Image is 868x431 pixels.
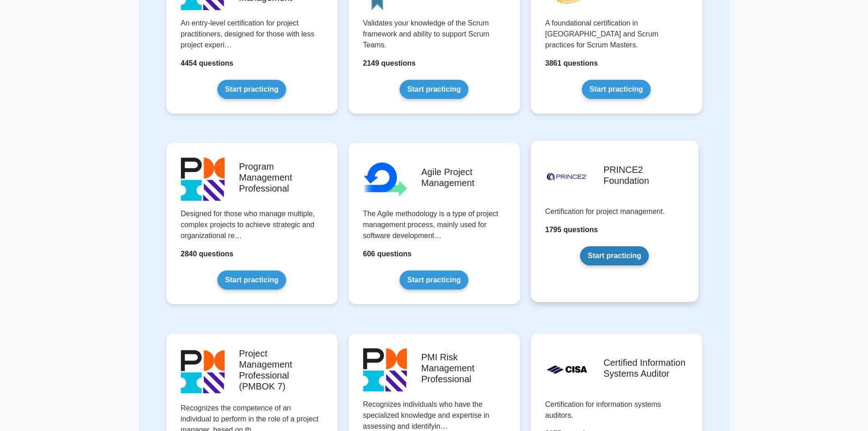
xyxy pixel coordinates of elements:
[400,80,468,99] a: Start practicing
[217,270,286,290] a: Start practicing
[217,80,286,99] a: Start practicing
[400,270,468,290] a: Start practicing
[580,246,649,265] a: Start practicing
[582,80,651,99] a: Start practicing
